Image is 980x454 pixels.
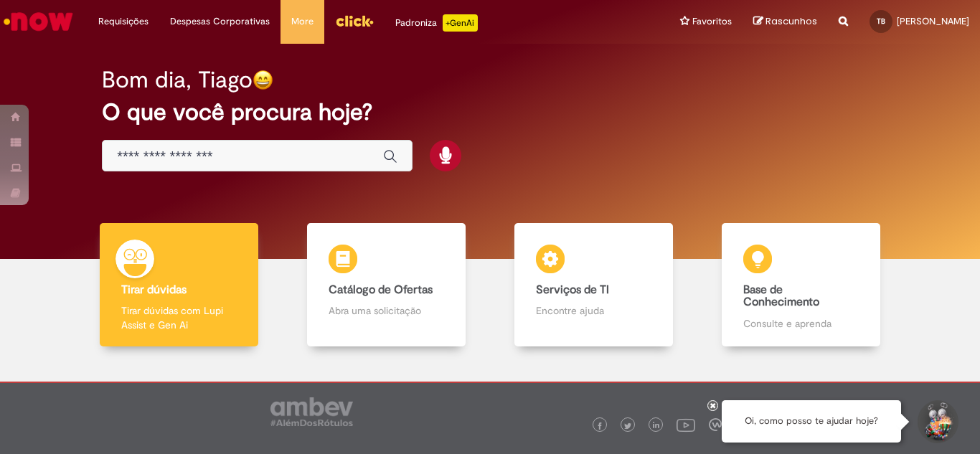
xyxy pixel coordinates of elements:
[335,10,374,32] img: click_logo_yellow_360x200.png
[443,14,478,32] p: +GenAi
[877,16,885,26] span: TB
[624,422,631,430] img: logo_footer_twitter.png
[596,422,603,430] img: logo_footer_facebook.png
[283,223,490,347] a: Catálogo de Ofertas Abra uma solicitação
[653,422,660,430] img: logo_footer_linkedin.png
[253,70,273,90] img: happy-face.png
[490,223,697,347] a: Serviços de TI Encontre ajuda
[722,400,901,443] div: Oi, como posso te ajudar hoje?
[765,14,817,28] span: Rascunhos
[1,7,75,36] img: ServiceNow
[121,283,187,297] b: Tirar dúvidas
[753,15,817,29] a: Rascunhos
[329,283,433,297] b: Catálogo de Ofertas
[697,223,905,347] a: Base de Conhecimento Consulte e aprenda
[291,14,314,29] span: More
[743,316,859,331] p: Consulte e aprenda
[102,67,253,93] h2: Bom dia, Tiago
[121,303,237,332] p: Tirar dúvidas com Lupi Assist e Gen Ai
[98,14,149,29] span: Requisições
[170,14,270,29] span: Despesas Corporativas
[536,283,609,297] b: Serviços de TI
[536,303,652,318] p: Encontre ajuda
[75,223,283,347] a: Tirar dúvidas Tirar dúvidas com Lupi Assist e Gen Ai
[709,418,722,431] img: logo_footer_workplace.png
[270,397,353,426] img: logo_footer_ambev_rotulo_gray.png
[915,400,958,443] button: Iniciar Conversa de Suporte
[677,415,695,434] img: logo_footer_youtube.png
[897,15,969,27] span: [PERSON_NAME]
[395,14,478,32] div: Padroniza
[329,303,445,318] p: Abra uma solicitação
[692,14,732,29] span: Favoritos
[102,100,878,125] h2: O que você procura hoje?
[743,283,819,310] b: Base de Conhecimento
